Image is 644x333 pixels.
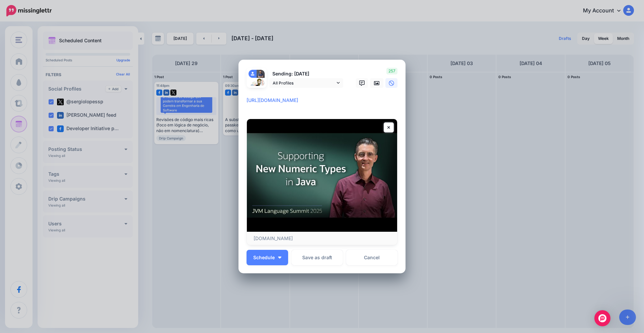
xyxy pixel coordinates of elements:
span: 257 [386,68,397,74]
button: Save as draft [291,250,343,265]
a: All Profiles [269,78,343,88]
a: Cancel [346,250,397,265]
span: Schedule [253,255,275,260]
img: user_default_image.png [249,70,257,78]
img: QppGEvPG-82148.jpg [249,78,265,94]
img: arrow-down-white.png [278,257,281,259]
div: Open Intercom Messenger [594,310,610,326]
p: Sending: [DATE] [269,70,343,78]
button: Schedule [247,250,288,265]
span: All Profiles [273,79,335,87]
img: 404938064_7577128425634114_8114752557348925942_n-bsa142071.jpg [257,70,265,78]
p: [DOMAIN_NAME] [254,235,390,241]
